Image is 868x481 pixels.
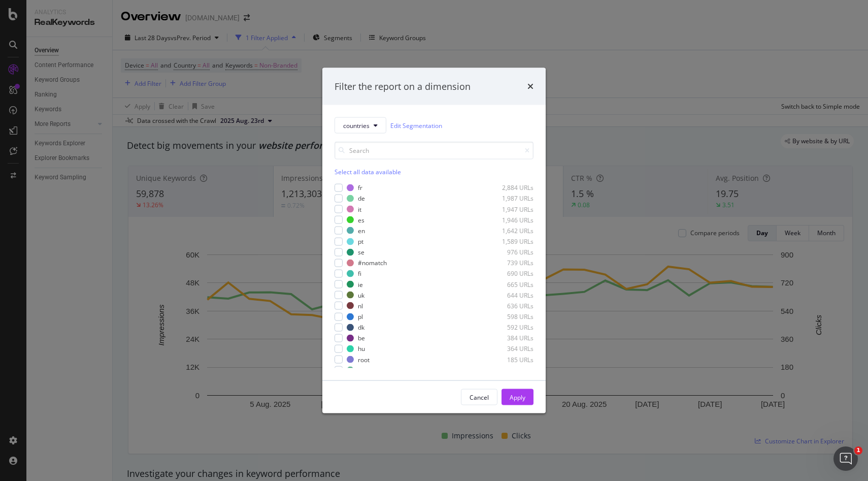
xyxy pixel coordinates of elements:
[484,259,533,267] div: 739 URLs
[484,237,533,246] div: 1,589 URLs
[358,312,363,321] div: pl
[527,80,533,93] div: times
[358,301,363,310] div: nl
[484,205,533,213] div: 1,947 URLs
[358,366,390,374] div: unlocalized
[484,280,533,288] div: 665 URLs
[484,183,533,192] div: 2,884 URLs
[484,269,533,278] div: 690 URLs
[470,393,489,401] div: Cancel
[484,312,533,321] div: 598 URLs
[358,205,361,213] div: it
[484,366,533,374] div: 3 URLs
[16,26,24,35] img: website_grey.svg
[358,269,361,278] div: fi
[854,446,862,455] span: 1
[358,183,362,192] div: fr
[42,59,50,67] img: tab_domain_overview_orange.svg
[833,446,858,471] iframe: Intercom live chat
[390,120,442,131] a: Edit Segmentation
[358,291,364,299] div: uk
[358,226,365,235] div: en
[358,259,387,267] div: #nomatch
[484,291,533,299] div: 644 URLs
[461,389,497,405] button: Cancel
[502,389,533,405] button: Apply
[358,323,364,332] div: dk
[358,355,370,364] div: root
[358,280,363,288] div: ie
[358,194,365,203] div: de
[335,168,533,176] div: Select all data available
[484,248,533,256] div: 976 URLs
[358,237,363,246] div: pt
[484,226,533,235] div: 1,642 URLs
[484,194,533,203] div: 1,987 URLs
[26,26,115,35] div: Domaine: [DOMAIN_NAME]
[16,16,24,24] img: logo_orange.svg
[28,16,50,24] div: v 4.0.25
[335,80,471,93] div: Filter the report on a dimension
[322,68,546,413] div: modal
[484,215,533,224] div: 1,946 URLs
[358,344,365,353] div: hu
[335,117,386,134] button: countries
[358,248,364,256] div: se
[358,334,365,342] div: be
[510,393,525,401] div: Apply
[343,121,370,130] span: countries
[335,142,533,159] input: Search
[53,60,78,67] div: Domaine
[128,60,153,67] div: Mots-clés
[484,334,533,342] div: 384 URLs
[484,344,533,353] div: 364 URLs
[358,215,364,224] div: es
[484,301,533,310] div: 636 URLs
[484,355,533,364] div: 185 URLs
[117,59,125,67] img: tab_keywords_by_traffic_grey.svg
[484,323,533,332] div: 592 URLs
